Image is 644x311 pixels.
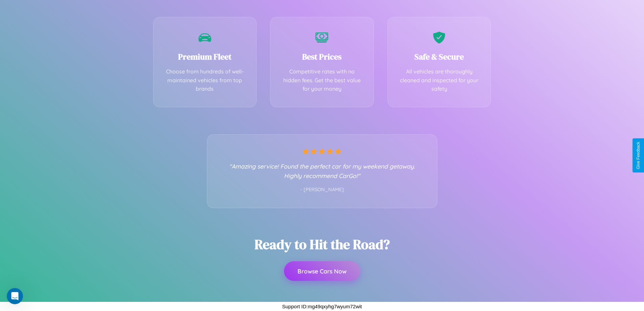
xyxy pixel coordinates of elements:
[282,302,362,311] p: Support ID: mg49qxyhg7wyum72wit
[398,67,481,93] p: All vehicles are thoroughly cleaned and inspected for your safety
[398,51,481,62] h3: Safe & Secure
[636,142,641,169] div: Give Feedback
[221,161,424,180] p: "Amazing service! Found the perfect car for my weekend getaway. Highly recommend CarGo!"
[281,67,363,93] p: Competitive rates with no hidden fees. Get the best value for your money
[164,67,246,93] p: Choose from hundreds of well-maintained vehicles from top brands
[164,51,246,62] h3: Premium Fleet
[284,261,360,281] button: Browse Cars Now
[255,235,390,253] h2: Ready to Hit the Road?
[221,185,424,194] p: - [PERSON_NAME]
[281,51,363,62] h3: Best Prices
[7,288,23,304] iframe: Intercom live chat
